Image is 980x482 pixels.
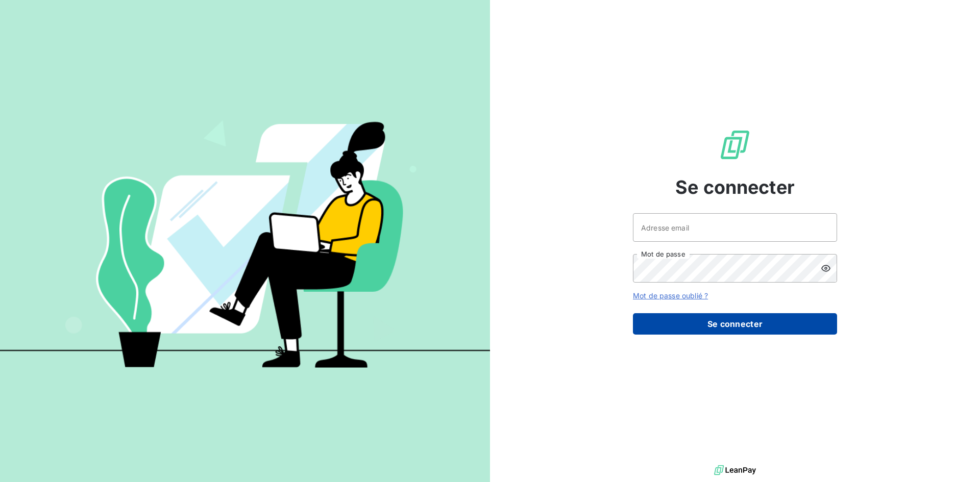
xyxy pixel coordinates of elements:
[675,173,795,201] span: Se connecter
[714,463,756,478] img: logo
[633,213,837,242] input: placeholder
[633,291,708,300] a: Mot de passe oublié ?
[719,129,751,161] img: Logo LeanPay
[633,313,837,335] button: Se connecter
